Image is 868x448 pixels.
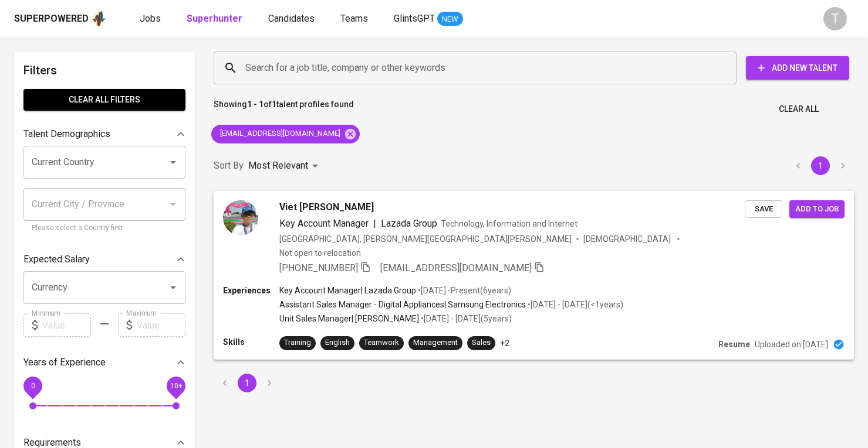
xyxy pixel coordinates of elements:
a: Viet [PERSON_NAME]Key Account Manager|Lazada GroupTechnology, Information and Internet[GEOGRAPHIC... [214,191,854,360]
button: Save [745,200,782,218]
div: Most Relevant [248,155,322,177]
b: 1 [272,100,276,109]
div: Years of Experience [23,351,185,374]
p: Showing of talent profiles found [214,98,354,120]
button: Add to job [789,200,845,218]
b: Superhunter [187,13,242,24]
span: [EMAIL_ADDRESS][DOMAIN_NAME] [380,262,532,273]
div: [GEOGRAPHIC_DATA], [PERSON_NAME][GEOGRAPHIC_DATA][PERSON_NAME] [279,233,572,245]
p: Unit Sales Manager | [PERSON_NAME] [279,313,419,324]
span: [DEMOGRAPHIC_DATA] [583,233,673,245]
span: [PHONE_NUMBER] [279,262,358,273]
div: T [823,7,847,30]
span: Lazada Group [381,218,437,229]
p: Assistant Sales Manager - Digital Appliances | Samsung Electronics [279,299,526,310]
span: Teams [340,13,368,24]
div: Expected Salary [23,248,185,271]
span: Clear All [779,102,819,117]
button: Open [165,279,181,296]
p: Please select a Country first [32,223,177,234]
p: Years of Experience [23,355,106,370]
div: Superpowered [14,12,89,26]
span: Add New Talent [755,61,840,76]
span: 0 [31,382,35,390]
span: GlintsGPT [394,13,435,24]
p: Resume [718,338,750,350]
div: Training [284,337,311,348]
a: Superpoweredapp logo [14,10,107,28]
button: Clear All [774,98,823,120]
span: Key Account Manager [279,218,369,229]
span: Jobs [140,13,161,24]
p: Most Relevant [248,159,308,173]
p: Uploaded on [DATE] [755,338,828,350]
b: 1 - 1 [247,100,264,109]
p: Skills [223,336,279,348]
p: +2 [500,337,509,349]
a: GlintsGPT NEW [394,12,463,26]
a: Superhunter [187,12,245,26]
span: 10+ [170,382,182,390]
div: [EMAIL_ADDRESS][DOMAIN_NAME] [211,125,360,143]
input: Value [137,313,185,337]
p: • [DATE] - Present ( 6 years ) [416,285,511,296]
p: Not open to relocation [279,247,361,259]
span: Clear All filters [33,93,176,107]
img: 46673f71516289996689ff51a80b52d6.jpg [223,200,258,235]
nav: pagination navigation [214,374,281,392]
span: Candidates [268,13,315,24]
nav: pagination navigation [787,156,854,175]
div: Teamwork [364,337,399,348]
button: page 1 [811,156,830,175]
p: Talent Demographics [23,127,110,141]
div: Management [413,337,458,348]
p: Sort By [214,159,244,173]
div: English [325,337,350,348]
h6: Filters [23,61,185,80]
p: Key Account Manager | Lazada Group [279,285,416,296]
div: Sales [472,337,491,348]
div: Talent Demographics [23,122,185,146]
p: • [DATE] - [DATE] ( 5 years ) [419,313,512,324]
img: app logo [91,10,107,28]
p: • [DATE] - [DATE] ( <1 years ) [526,299,623,310]
button: page 1 [238,374,256,392]
span: | [373,217,376,231]
a: Jobs [140,12,163,26]
span: NEW [437,13,463,25]
a: Candidates [268,12,317,26]
span: Save [751,203,776,216]
input: Value [42,313,91,337]
button: Add New Talent [746,56,849,80]
span: [EMAIL_ADDRESS][DOMAIN_NAME] [211,128,347,139]
button: Open [165,154,181,170]
span: Viet [PERSON_NAME] [279,200,374,214]
p: Expected Salary [23,252,90,266]
p: Experiences [223,285,279,296]
a: Teams [340,12,370,26]
span: Technology, Information and Internet [441,219,577,228]
span: Add to job [795,203,839,216]
button: Clear All filters [23,89,185,111]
